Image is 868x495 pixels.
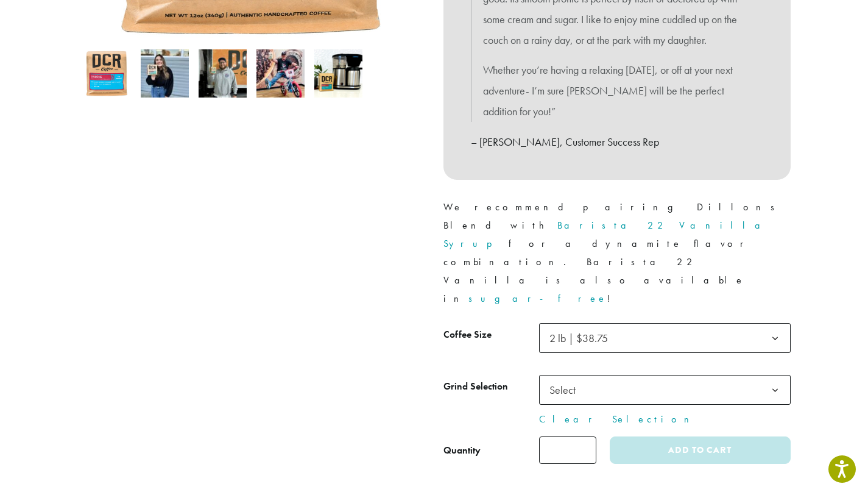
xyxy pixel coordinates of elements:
a: Barista 22 Vanilla Syrup [443,219,770,250]
p: We recommend pairing Dillons Blend with for a dynamite flavor combination. Barista 22 Vanilla is ... [443,198,791,308]
span: 2 lb | $38.75 [549,331,608,345]
p: – [PERSON_NAME], Customer Success Rep [471,132,763,152]
a: Clear Selection [539,412,791,427]
p: Whether you’re having a relaxing [DATE], or off at your next adventure- I’m sure [PERSON_NAME] wi... [483,60,751,121]
img: Dillons - Image 5 [314,49,362,98]
img: David Morris picks Dillons for 2021 [256,49,305,98]
input: Product quantity [539,436,596,464]
button: Add to cart [610,436,790,464]
span: Select [545,378,588,402]
div: Quantity [443,443,481,458]
span: Select [539,375,791,405]
label: Grind Selection [443,378,539,396]
label: Coffee Size [443,326,539,344]
span: 2 lb | $38.75 [539,323,791,353]
a: sugar-free [468,292,607,305]
img: Dillons - Image 2 [141,49,189,98]
span: 2 lb | $38.75 [545,326,620,350]
img: Dillons [83,49,131,98]
img: Dillons - Image 3 [199,49,247,98]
